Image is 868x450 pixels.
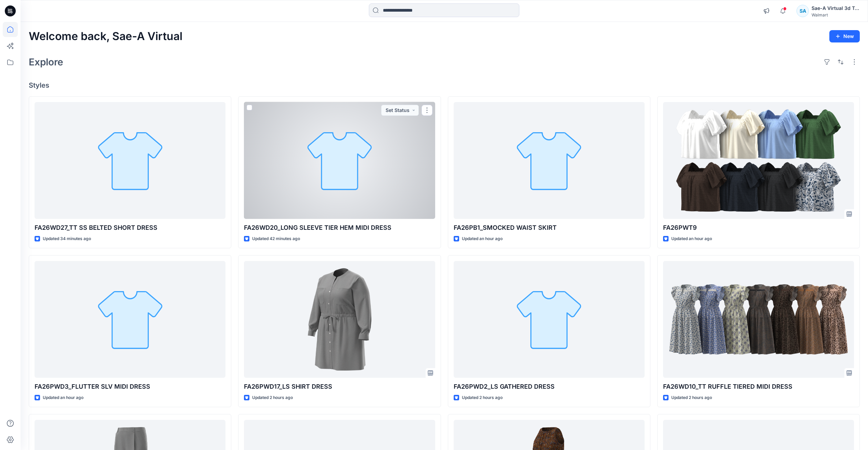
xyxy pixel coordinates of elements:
a: FA26PWD3_FLUTTER SLV MIDI DRESS [35,261,225,378]
p: Updated 2 hours ago [462,394,503,401]
a: FA26PWT9 [663,102,854,219]
p: Updated an hour ago [43,394,83,401]
p: FA26PWD2_LS GATHERED DRESS [454,382,645,391]
a: FA26WD10_TT RUFFLE TIERED MIDI DRESS [663,261,854,378]
p: Updated 42 minutes ago [252,235,300,242]
p: FA26PB1_SMOCKED WAIST SKIRT [454,223,645,233]
div: SA [796,5,809,17]
h2: Welcome back, Sae-A Virtual [29,30,182,43]
p: FA26PWD17_LS SHIRT DRESS [244,382,435,391]
a: FA26WD27_TT SS BELTED SHORT DRESS [35,102,225,219]
div: Sae-A Virtual 3d Team [812,4,859,12]
p: FA26PWT9 [663,223,854,233]
p: FA26WD10_TT RUFFLE TIERED MIDI DRESS [663,382,854,391]
p: FA26WD20_LONG SLEEVE TIER HEM MIDI DRESS [244,223,435,233]
p: FA26WD27_TT SS BELTED SHORT DRESS [35,223,225,233]
a: FA26PWD17_LS SHIRT DRESS [244,261,435,378]
p: FA26PWD3_FLUTTER SLV MIDI DRESS [35,382,225,391]
p: Updated 2 hours ago [671,394,712,401]
div: Walmart [812,12,859,17]
a: FA26PWD2_LS GATHERED DRESS [454,261,645,378]
p: Updated an hour ago [462,235,503,242]
h4: Styles [29,81,860,89]
p: Updated 34 minutes ago [43,235,91,242]
p: Updated 2 hours ago [252,394,293,401]
a: FA26PB1_SMOCKED WAIST SKIRT [454,102,645,219]
a: FA26WD20_LONG SLEEVE TIER HEM MIDI DRESS [244,102,435,219]
p: Updated an hour ago [671,235,712,242]
button: New [829,30,860,42]
h2: Explore [29,57,63,67]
